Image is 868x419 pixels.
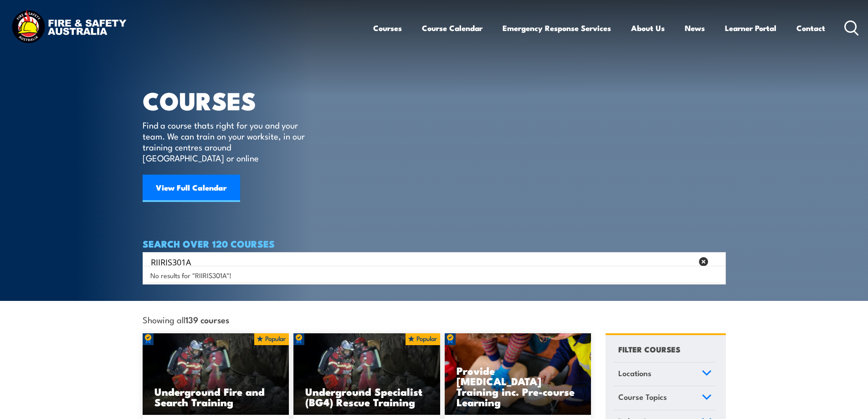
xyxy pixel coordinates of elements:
a: Underground Fire and Search Training [143,333,289,415]
a: Contact [796,16,825,40]
h4: SEARCH OVER 120 COURSES [143,238,726,248]
button: Search magnifier button [710,255,723,268]
img: Low Voltage Rescue and Provide CPR [445,333,591,415]
span: Showing all [143,315,229,324]
span: Course Topics [618,391,667,403]
a: Course Calendar [422,16,483,40]
a: Courses [373,16,402,40]
img: Underground mine rescue [143,333,289,415]
strong: 139 courses [185,313,229,326]
h1: COURSES [143,89,318,111]
a: Course Topics [614,386,716,410]
a: View Full Calendar [143,175,240,202]
span: No results for "RIIRIS301A"! [150,271,231,279]
a: Provide [MEDICAL_DATA] Training inc. Pre-course Learning [445,333,591,415]
a: Emergency Response Services [503,16,611,40]
a: Underground Specialist (BG4) Rescue Training [293,333,440,415]
a: News [685,16,705,40]
form: Search form [153,255,695,268]
h3: Underground Specialist (BG4) Rescue Training [305,386,428,407]
p: Find a course thats right for you and your team. We can train on your worksite, in our training c... [143,119,309,163]
a: Locations [614,362,716,386]
img: Underground mine rescue [293,333,440,415]
input: Search input [151,255,693,269]
h3: Underground Fire and Search Training [154,386,277,407]
h4: FILTER COURSES [618,343,680,355]
h3: Provide [MEDICAL_DATA] Training inc. Pre-course Learning [457,365,580,407]
a: About Us [631,16,665,40]
a: Learner Portal [725,16,776,40]
span: Locations [618,367,652,379]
